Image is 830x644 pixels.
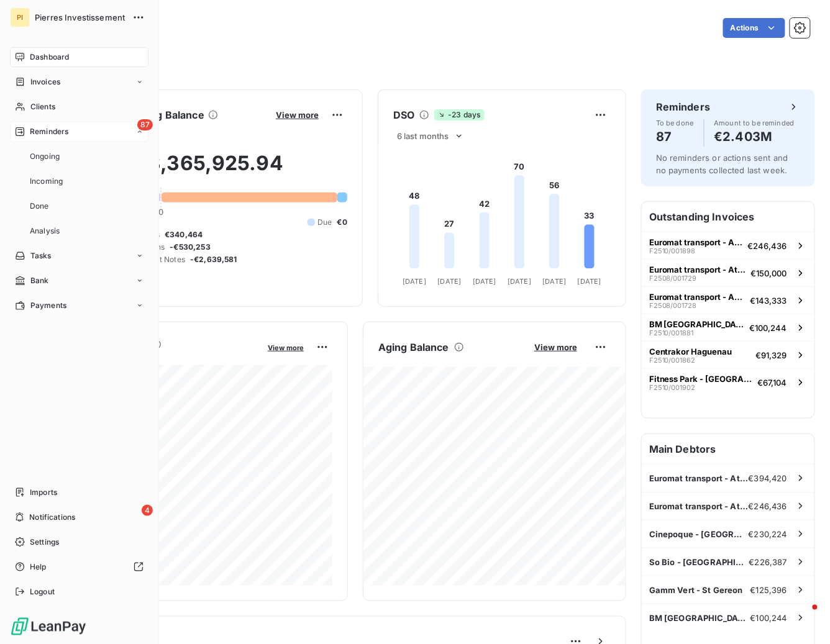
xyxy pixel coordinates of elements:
a: Help [10,557,148,577]
span: 4 [142,505,153,516]
span: Invoices [30,76,60,88]
button: Fitness Park - [GEOGRAPHIC_DATA]F2510/001902€67,104 [642,368,814,396]
span: €246,436 [749,501,787,511]
span: F2510/001902 [649,384,696,391]
span: -€2,639,581 [190,254,237,265]
span: Pierres Investissement [35,12,125,22]
h6: DSO [393,107,414,122]
button: View more [272,109,322,120]
span: Help [30,561,47,573]
span: Monthly Revenue [70,352,259,365]
span: €226,387 [749,557,787,567]
span: €91,329 [756,350,787,360]
div: PI [10,7,30,27]
span: Centrakor Haguenau [649,347,732,356]
span: Ongoing [30,151,60,162]
span: €0 [337,217,347,228]
span: €246,436 [748,241,787,251]
span: Settings [30,537,59,548]
span: €150,000 [751,268,787,278]
tspan: [DATE] [578,277,601,286]
span: 6 last months [397,131,449,141]
span: F2508/001729 [649,274,697,282]
button: Euromat transport - Athis Mons (BaiF2508/001728€143,333 [642,286,814,314]
span: Euromat transport - Athis Mons (Bai [649,292,746,302]
span: €143,333 [750,296,787,306]
span: F2510/001898 [649,247,696,255]
span: Bank [30,275,49,286]
span: Reminders [30,126,68,137]
span: Payments [30,300,66,311]
button: BM [GEOGRAPHIC_DATA]F2510/001881€100,244 [642,314,814,341]
tspan: [DATE] [543,277,567,286]
span: View more [268,343,304,352]
img: Logo LeanPay [10,617,87,637]
button: Euromat transport - Athis Mons (BaiF2510/001898€246,436 [642,232,814,259]
span: F2508/001728 [649,302,697,309]
span: Euromat transport - Athis Mons (Bai [649,237,743,247]
button: View more [264,342,308,353]
span: Tasks [30,250,52,261]
tspan: [DATE] [438,277,462,286]
span: Amount to be reminded [714,119,795,127]
span: €230,224 [749,529,787,539]
h6: Aging Balance [378,340,449,355]
span: F2510/001862 [649,356,696,364]
span: €100,244 [750,613,787,623]
span: Cinepoque - [GEOGRAPHIC_DATA] (75006) [649,529,749,539]
span: €100,244 [750,323,787,333]
span: -23 days [434,109,484,120]
button: Centrakor HaguenauF2510/001862€91,329 [642,341,814,368]
button: View more [531,342,581,353]
span: Done [30,201,49,212]
tspan: [DATE] [403,277,426,286]
span: 0 [158,207,163,217]
span: Imports [30,487,57,498]
span: Fitness Park - [GEOGRAPHIC_DATA] [649,374,753,384]
span: View more [276,110,319,120]
span: Analysis [30,225,60,237]
span: -€530,253 [170,242,210,253]
span: €394,420 [749,473,787,483]
span: Due [317,217,332,228]
span: To be done [656,119,694,127]
span: So Bio - [GEOGRAPHIC_DATA] [649,557,749,567]
span: Euromat transport - Athis Mons (Bai [649,473,749,483]
tspan: [DATE] [508,277,531,286]
button: Actions [723,18,785,38]
h6: Reminders [656,99,710,114]
h6: Main Debtors [642,434,814,464]
h2: €3,365,925.94 [70,151,347,188]
span: View more [534,342,577,352]
iframe: Intercom live chat [788,602,818,632]
span: Gamm Vert - St Gereon [649,585,743,595]
span: No reminders or actions sent and no payments collected last week. [656,153,788,175]
span: 87 [137,119,153,130]
span: Euromat transport - Athis Mons (Bai [649,501,749,511]
span: BM [GEOGRAPHIC_DATA] [649,613,750,623]
span: F2510/001881 [649,329,694,337]
button: Euromat transport - Athis Mons (BaiF2508/001729€150,000 [642,259,814,286]
span: €125,396 [750,585,787,595]
span: Euromat transport - Athis Mons (Bai [649,265,746,274]
span: Clients [30,101,55,112]
h4: €2.403M [714,127,795,147]
span: Logout [30,586,55,597]
h6: Outstanding Invoices [642,202,814,232]
span: Notifications [29,512,75,523]
tspan: [DATE] [473,277,496,286]
span: Dashboard [30,52,69,63]
span: BM [GEOGRAPHIC_DATA] [649,319,745,329]
span: €340,464 [165,229,203,240]
h4: 87 [656,127,694,147]
span: Incoming [30,176,63,187]
span: €67,104 [758,378,787,388]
